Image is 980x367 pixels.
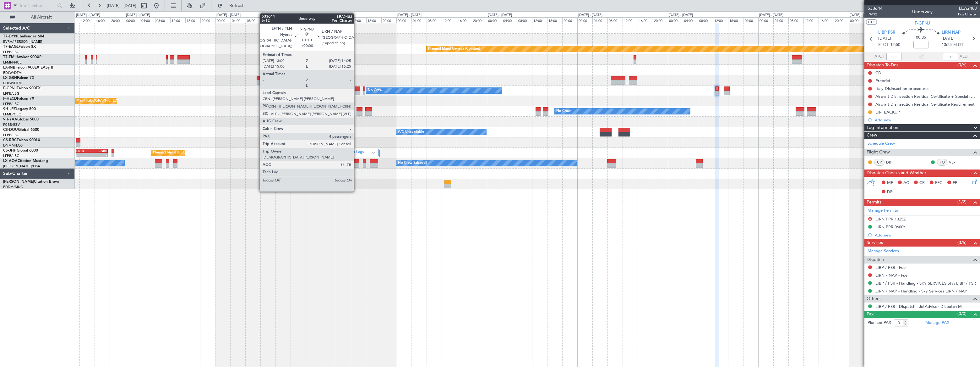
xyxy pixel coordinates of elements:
div: [DATE] - [DATE] [850,13,874,18]
div: 16:00 [185,17,200,23]
span: (3/5) [957,239,966,246]
span: CS-RRC [3,138,17,142]
div: LIRI BACKUP [875,109,900,115]
div: [DATE] - [DATE] [578,13,602,18]
div: 12:00 [623,17,638,23]
a: T7-EMIHawker 900XP [3,55,41,59]
div: Aircraft Disinsection Residual Certificate + Special request [875,94,977,99]
span: Services [867,239,883,247]
div: 08:00 [427,17,442,23]
div: LIRN PPR 1325Z [875,216,906,222]
a: Manage Permits [868,208,898,214]
a: LFPB/LBG [3,102,19,106]
a: Manage PAX [925,320,949,326]
span: LX-GBH [3,76,17,80]
span: F-GPNJ [3,86,17,90]
div: - [76,153,92,157]
div: 00:00 [668,17,683,23]
div: 12:00 [261,17,276,23]
span: ALDT [960,53,970,60]
span: 13:25 [942,42,952,48]
span: Others [867,295,880,303]
div: 12:00 [170,17,185,23]
a: LFPB/LBG [3,133,19,137]
div: - [92,153,107,157]
a: F-HECDFalcon 7X [3,97,34,101]
div: 04:00 [140,17,155,23]
div: No Crew [368,86,382,95]
span: 9H-YAA [3,118,17,121]
div: 16:00 [366,17,381,23]
div: 16:00 [638,17,653,23]
span: ATOT [874,53,885,60]
div: 04:00 [683,17,698,23]
div: 20:00 [472,17,487,23]
span: Leg Information [867,124,898,131]
span: CS-JHH [3,149,17,153]
a: 9H-LPZLegacy 500 [3,107,36,111]
a: LFPB/LBG [3,153,19,158]
div: - [299,132,317,136]
a: Schedule Crew [868,141,895,147]
span: 12:50 [890,42,900,48]
span: CR [919,180,925,186]
div: 00:00 [758,17,773,23]
a: LIBP / PSR - Handling - SKY SERVICES SPA LIBP / PSR [875,281,976,286]
span: [PERSON_NAME] [3,180,34,184]
div: 12:00 [532,17,547,23]
div: - [317,132,335,136]
div: 00:00 [215,17,231,23]
div: Prebrief [875,78,890,83]
div: 16:00 [276,17,291,23]
a: EDLW/DTM [3,70,22,75]
span: (1/2) [957,198,966,205]
div: FO [937,159,947,166]
span: Dispatch To-Dos [867,62,898,69]
span: F-GPNJ [915,20,930,26]
div: 00:00 [849,17,864,23]
a: LIBP / PSR - Fuel [875,265,906,270]
div: 20:00 [834,17,849,23]
div: 16:00 [547,17,562,23]
div: [DATE] - [DATE] [307,13,331,18]
div: [DATE] - [DATE] [759,13,783,18]
div: 20:00 [291,17,306,23]
div: 08:00 [698,17,713,23]
div: 04:00 [864,17,879,23]
a: LX-GBHFalcon 7X [3,76,34,80]
span: ELDT [953,42,963,48]
div: 12:00 [442,17,457,23]
a: DNMM/LOS [3,143,23,148]
span: Pax [867,311,874,318]
div: 12:00 [80,17,95,23]
span: 533644 [868,5,883,12]
span: P4/12 [868,12,883,17]
div: Aircraft Disinsection Residual Certificate Requirement [875,102,975,107]
a: CS-DOUGlobal 6500 [3,128,39,132]
a: LIRN / NAP - Handling - Sky Services LIRN / NAP [875,288,967,294]
div: 00:00 [125,17,140,23]
a: LIRN / NAP - Fuel [875,273,908,278]
div: 08:00 [607,17,623,23]
span: [DATE] [942,36,955,42]
div: 04:00 [321,17,336,23]
span: FFC [935,180,942,186]
span: LX-INB [3,66,15,70]
div: [DATE] - [DATE] [216,13,241,18]
a: F-GPNJFalcon 900EX [3,86,41,90]
button: All Aircraft [7,12,68,22]
div: HKJK [76,149,92,153]
span: AC [903,180,909,186]
div: 04:00 [502,17,517,23]
span: DP [887,189,893,195]
a: LX-INBFalcon 900EX EASy II [3,66,53,70]
span: All Aircraft [16,15,66,19]
div: 04:00 [592,17,607,23]
a: [PERSON_NAME]/QSA [3,164,40,169]
div: EGGW [317,128,335,132]
a: CS-RRCFalcon 900LX [3,138,40,142]
img: arrow-gray.svg [372,151,375,154]
div: 00:00 [487,17,502,23]
div: [DATE] - [DATE] [76,13,100,18]
div: 08:00 [246,17,261,23]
